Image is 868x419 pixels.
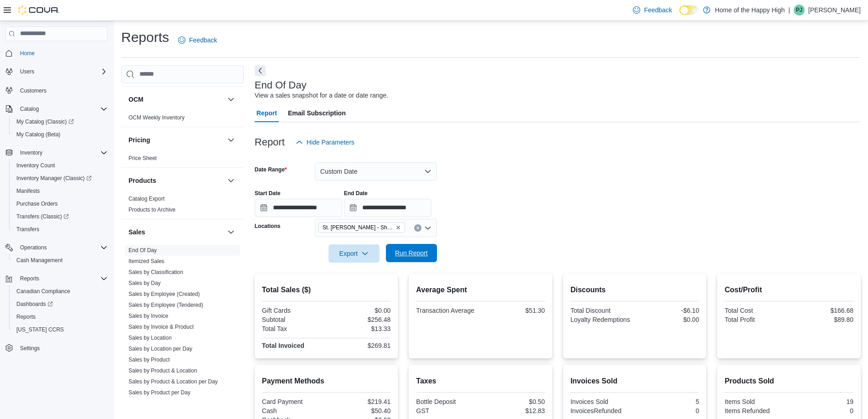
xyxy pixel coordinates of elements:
button: Sales [128,228,224,237]
button: Sales [226,227,236,238]
button: Next [255,65,266,76]
a: Manifests [13,186,43,197]
span: [US_STATE] CCRS [16,326,64,333]
a: Sales by Day [128,280,161,286]
div: $51.30 [483,307,545,314]
button: Pricing [226,134,236,145]
button: Cash Management [9,254,111,267]
a: Sales by Invoice & Product [128,324,194,330]
div: Total Cost [724,307,787,314]
div: $0.00 [637,316,699,323]
a: Customers [16,85,50,96]
span: Transfers [13,224,108,235]
a: Products to Archive [128,207,175,213]
div: $269.81 [328,342,390,349]
button: Products [226,175,236,186]
a: OCM Weekly Inventory [128,114,185,121]
input: Dark Mode [679,5,699,15]
button: Reports [9,310,111,323]
h3: Report [255,137,285,148]
span: Inventory Count [13,160,108,171]
span: Export [334,244,374,263]
div: 19 [791,398,853,405]
span: Settings [16,342,108,354]
a: Sales by Classification [128,269,183,275]
button: Transfers [9,223,111,236]
a: Inventory Manager (Classic) [13,173,95,184]
div: Parker Jones-Maclean [794,5,805,16]
span: Purchase Orders [13,198,108,209]
span: Washington CCRS [13,324,108,335]
button: Users [2,65,111,78]
span: Catalog [20,105,39,113]
span: My Catalog (Beta) [13,129,108,140]
div: Total Discount [570,307,633,314]
button: Catalog [16,103,42,114]
span: Sales by Employee (Created) [128,290,200,298]
h2: Invoices Sold [570,376,699,387]
div: Sales [121,245,244,402]
label: Locations [255,222,281,230]
span: Canadian Compliance [16,288,70,295]
a: Reports [13,311,39,322]
div: Pricing [121,153,244,167]
input: Press the down key to open a popover containing a calendar. [255,199,342,217]
span: Inventory Manager (Classic) [13,173,108,184]
div: $219.41 [328,398,390,405]
span: Catalog Export [128,195,164,202]
span: Feedback [644,5,672,15]
a: Sales by Product & Location per Day [128,378,218,385]
button: Open list of options [424,224,431,232]
span: Manifests [16,187,40,195]
a: Sales by Location per Day [128,346,192,352]
button: Export [329,244,380,263]
h3: Pricing [128,135,150,145]
h2: Discounts [570,285,699,295]
button: Inventory Count [9,159,111,172]
span: St. [PERSON_NAME] - Shoppes @ [PERSON_NAME] - Fire & Flower [323,223,394,232]
span: Inventory [16,147,108,158]
label: Start Date [255,190,281,197]
span: Purchase Orders [16,200,58,207]
button: Custom Date [315,162,437,181]
button: Canadian Compliance [9,285,111,298]
span: Sales by Product [128,356,170,363]
span: Home [16,47,108,59]
button: My Catalog (Beta) [9,128,111,141]
div: $0.50 [483,398,545,405]
label: Date Range [255,166,287,173]
span: Users [20,68,34,75]
span: Customers [16,84,108,96]
button: Operations [16,242,51,253]
a: Inventory Manager (Classic) [9,172,111,185]
a: Purchase Orders [13,198,62,209]
a: Settings [16,343,43,354]
a: Transfers [13,224,43,235]
div: 5 [637,398,699,405]
div: Products [121,193,244,219]
span: Email Subscription [288,104,346,122]
div: Total Tax [262,325,324,332]
span: St. Albert - Shoppes @ Giroux - Fire & Flower [318,222,405,233]
div: $50.40 [328,407,390,414]
h3: Sales [128,228,145,237]
a: Price Sheet [128,155,157,161]
a: My Catalog (Beta) [13,129,64,140]
button: Products [128,176,224,185]
p: Home of the Happy High [715,5,785,16]
div: 0 [791,407,853,414]
div: $256.48 [328,316,390,323]
button: Settings [2,341,111,355]
div: -$6.10 [637,307,699,314]
span: Operations [16,242,108,253]
div: 0 [637,407,699,414]
span: My Catalog (Beta) [16,131,61,138]
div: View a sales snapshot for a date or date range. [255,91,388,100]
div: $89.80 [791,316,853,323]
label: End Date [344,190,368,197]
span: Transfers [16,226,39,233]
span: Reports [16,273,108,284]
span: Customers [20,87,46,94]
